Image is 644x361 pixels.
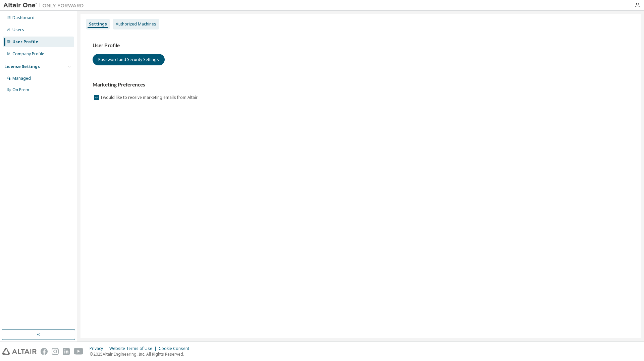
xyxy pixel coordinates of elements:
[93,42,629,49] h3: User Profile
[159,346,193,351] div: Cookie Consent
[93,54,165,65] button: Password and Security Settings
[90,351,193,357] p: © 2025 Altair Engineering, Inc. All Rights Reserved.
[41,348,48,355] img: facebook.svg
[63,348,70,355] img: linkedin.svg
[12,15,35,20] div: Dashboard
[12,27,24,33] div: Users
[3,2,87,9] img: Altair One
[109,346,159,351] div: Website Terms of Use
[12,39,38,45] div: User Profile
[89,21,107,27] div: Settings
[2,348,37,355] img: altair_logo.svg
[93,81,629,88] h3: Marketing Preferences
[12,76,31,81] div: Managed
[12,87,29,93] div: On Prem
[4,64,40,69] div: License Settings
[52,348,59,355] img: instagram.svg
[116,21,156,27] div: Authorized Machines
[74,348,84,355] img: youtube.svg
[101,94,199,102] label: I would like to receive marketing emails from Altair
[90,346,109,351] div: Privacy
[12,51,44,57] div: Company Profile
